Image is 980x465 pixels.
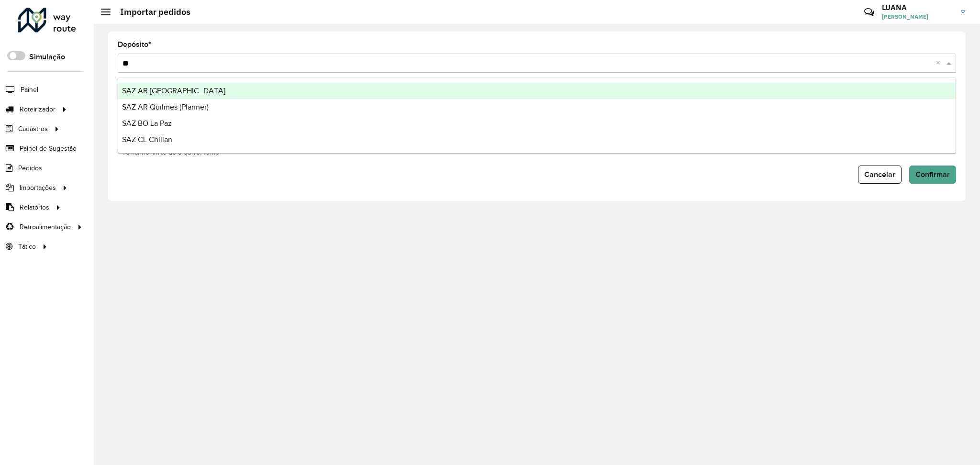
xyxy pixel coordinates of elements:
[111,7,190,17] h2: Importar pedidos
[909,166,956,184] button: Confirmar
[20,144,77,154] span: Painel de Sugestão
[20,104,56,114] span: Roteirizador
[20,222,71,232] span: Retroalimentação
[859,2,880,22] a: Contato Rápido
[122,103,209,111] span: SAZ AR Quilmes (Planner)
[18,163,42,173] span: Pedidos
[18,242,36,252] span: Tático
[118,39,151,50] label: Depósito
[882,3,954,12] h3: LUANA
[20,202,49,212] span: Relatórios
[20,183,56,193] span: Importações
[858,166,902,184] button: Cancelar
[118,77,956,154] ng-dropdown-panel: Options list
[915,170,950,178] span: Confirmar
[864,170,895,178] span: Cancelar
[882,12,954,21] span: [PERSON_NAME]
[122,87,225,95] span: SAZ AR [GEOGRAPHIC_DATA]
[122,119,172,127] span: SAZ BO La Paz
[18,124,48,134] span: Cadastros
[29,51,65,63] label: Simulação
[936,57,944,69] span: Clear all
[122,135,172,144] span: SAZ CL Chillan
[21,85,38,95] span: Painel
